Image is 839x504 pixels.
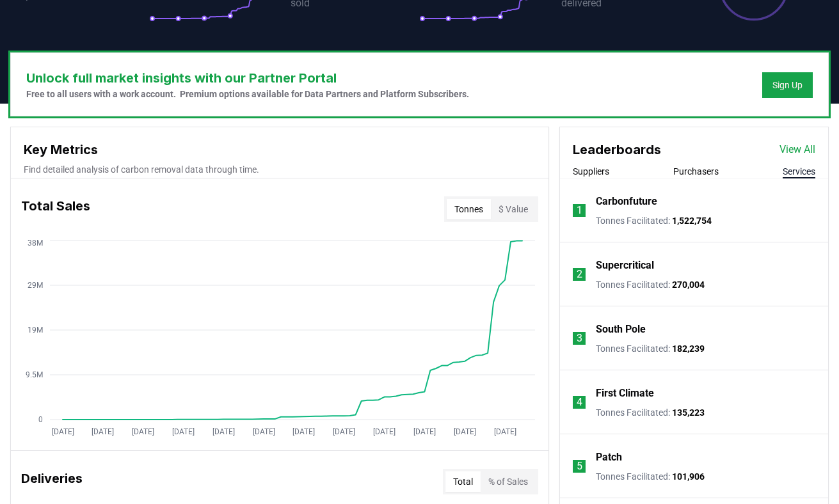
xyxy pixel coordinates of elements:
[52,427,74,436] tspan: [DATE]
[577,203,582,218] p: 1
[596,258,654,273] a: Supercritical
[672,280,705,290] span: 270,004
[596,342,705,355] p: Tonnes Facilitated :
[481,471,536,492] button: % of Sales
[445,471,481,492] button: Total
[573,140,661,159] h3: Leaderboards
[491,199,536,219] button: $ Value
[596,386,654,401] a: First Climate
[673,165,719,178] button: Purchasers
[28,239,43,248] tspan: 38M
[26,68,469,88] h3: Unlock full market insights with our Partner Portal
[28,281,43,290] tspan: 29M
[28,326,43,335] tspan: 19M
[577,331,582,346] p: 3
[672,343,705,354] span: 182,239
[212,427,235,436] tspan: [DATE]
[672,471,705,482] span: 101,906
[783,165,815,178] button: Services
[577,395,582,410] p: 4
[577,267,582,282] p: 2
[24,140,536,159] h3: Key Metrics
[596,322,646,337] a: South Pole
[26,370,43,379] tspan: 9.5M
[596,278,705,291] p: Tonnes Facilitated :
[494,427,516,436] tspan: [DATE]
[672,216,712,226] span: 1,522,754
[38,415,43,424] tspan: 0
[779,142,815,157] a: View All
[454,427,476,436] tspan: [DATE]
[253,427,275,436] tspan: [DATE]
[772,79,803,91] a: Sign Up
[413,427,436,436] tspan: [DATE]
[577,459,582,474] p: 5
[596,470,705,483] p: Tonnes Facilitated :
[596,214,712,227] p: Tonnes Facilitated :
[762,72,813,98] button: Sign Up
[373,427,396,436] tspan: [DATE]
[24,163,536,176] p: Find detailed analysis of carbon removal data through time.
[21,196,90,222] h3: Total Sales
[596,450,622,465] a: Patch
[333,427,355,436] tspan: [DATE]
[132,427,154,436] tspan: [DATE]
[92,427,114,436] tspan: [DATE]
[573,165,609,178] button: Suppliers
[447,199,491,219] button: Tonnes
[596,406,705,419] p: Tonnes Facilitated :
[172,427,195,436] tspan: [DATE]
[672,407,705,418] span: 135,223
[596,194,657,209] a: Carbonfuture
[292,427,315,436] tspan: [DATE]
[26,88,469,100] p: Free to all users with a work account. Premium options available for Data Partners and Platform S...
[21,469,83,494] h3: Deliveries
